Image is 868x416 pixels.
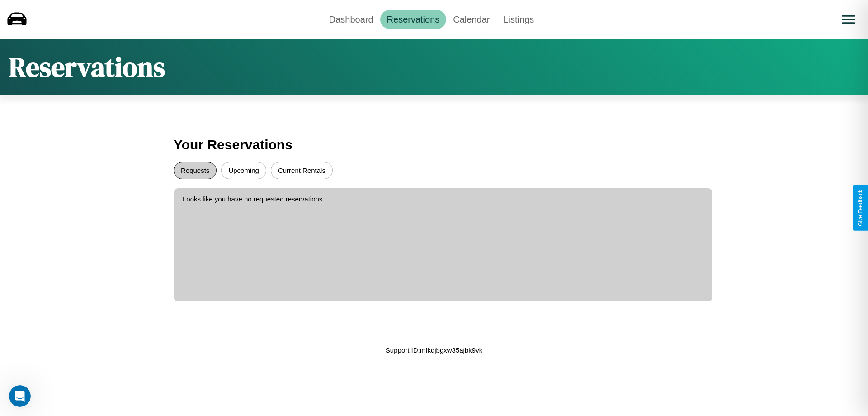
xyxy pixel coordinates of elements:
[446,10,496,29] a: Calendar
[857,190,863,226] div: Give Feedback
[174,162,217,179] button: Requests
[836,7,861,32] button: Open menu
[9,385,31,407] iframe: Intercom live chat
[174,133,694,157] h3: Your Reservations
[386,344,482,356] p: Support ID: mfkqjbgxw35ajbk9vk
[271,162,333,179] button: Current Rentals
[221,162,266,179] button: Upcoming
[496,10,541,29] a: Listings
[322,10,380,29] a: Dashboard
[9,48,165,86] h1: Reservations
[183,193,703,205] p: Looks like you have no requested reservations
[380,10,447,29] a: Reservations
